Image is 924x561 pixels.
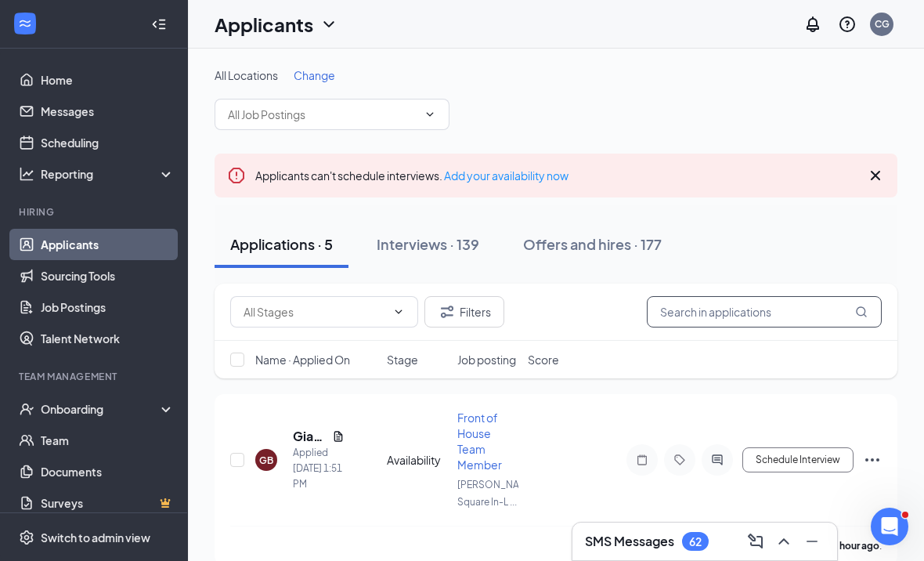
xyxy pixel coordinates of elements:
[332,430,345,443] svg: Document
[743,529,768,554] button: ComposeMessage
[41,229,175,260] a: Applicants
[293,445,345,492] div: Applied [DATE] 1:51 PM
[387,352,418,367] span: Stage
[19,530,34,545] svg: Settings
[838,15,857,34] svg: QuestionInfo
[151,16,167,32] svg: Collapse
[438,302,457,321] svg: Filter
[41,530,150,545] div: Switch to admin view
[746,532,765,551] svg: ComposeMessage
[230,234,333,254] div: Applications · 5
[41,401,161,417] div: Onboarding
[17,16,33,31] svg: WorkstreamLogo
[387,452,448,468] div: Availability
[871,508,908,545] iframe: Intercom live chat
[377,234,479,254] div: Interviews · 139
[585,533,674,550] h3: SMS Messages
[803,15,822,34] svg: Notifications
[41,291,175,323] a: Job Postings
[19,370,171,383] div: Team Management
[41,166,175,182] div: Reporting
[647,296,882,328] input: Search in applications
[457,411,502,472] span: Front of House Team Member
[670,454,689,466] svg: Tag
[215,68,278,82] span: All Locations
[827,540,879,552] b: an hour ago
[41,260,175,291] a: Sourcing Tools
[41,64,175,96] a: Home
[41,487,175,519] a: SurveysCrown
[41,127,175,158] a: Scheduling
[424,296,504,328] button: Filter Filters
[255,168,568,183] span: Applicants can't schedule interviews.
[215,11,313,38] h1: Applicants
[259,454,273,467] div: GB
[227,166,246,185] svg: Error
[319,15,338,34] svg: ChevronDown
[742,447,854,472] button: Schedule Interview
[708,454,727,466] svg: ActiveChat
[392,306,405,318] svg: ChevronDown
[444,168,568,183] a: Add your availability now
[457,352,516,367] span: Job posting
[255,352,350,367] span: Name · Applied On
[771,529,796,554] button: ChevronUp
[19,205,171,219] div: Hiring
[41,323,175,354] a: Talent Network
[523,234,662,254] div: Offers and hires · 177
[424,108,436,121] svg: ChevronDown
[228,106,417,123] input: All Job Postings
[41,96,175,127] a: Messages
[875,17,890,31] div: CG
[866,166,885,185] svg: Cross
[19,166,34,182] svg: Analysis
[19,401,34,417] svg: UserCheck
[803,532,821,551] svg: Minimize
[244,303,386,320] input: All Stages
[633,454,651,466] svg: Note
[855,306,868,318] svg: MagnifyingGlass
[774,532,793,551] svg: ChevronUp
[293,428,326,445] h5: Giabella [PERSON_NAME]
[457,479,536,508] span: [PERSON_NAME] Square In-L ...
[799,529,825,554] button: Minimize
[41,425,175,456] a: Team
[294,68,335,82] span: Change
[528,352,559,367] span: Score
[41,456,175,487] a: Documents
[689,535,702,548] div: 62
[863,451,882,469] svg: Ellipses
